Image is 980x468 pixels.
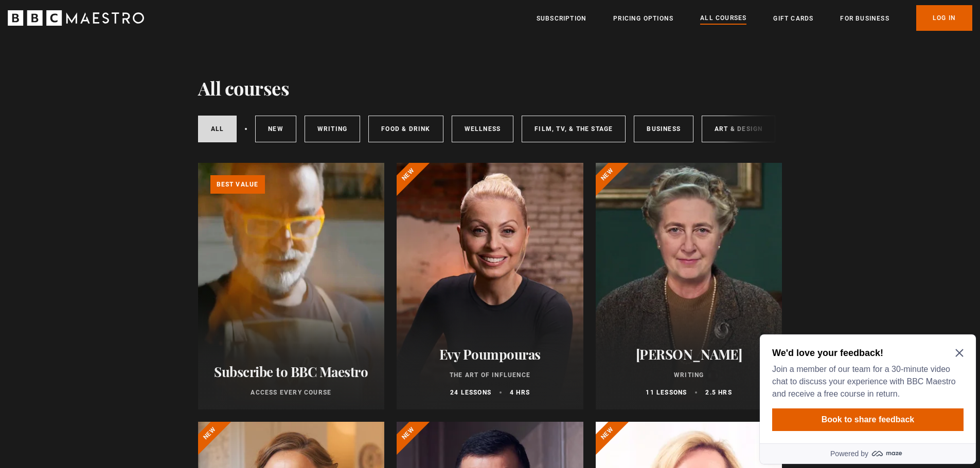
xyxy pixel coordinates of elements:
[634,116,693,142] a: Business
[16,33,204,70] p: Join a member of our team for a 30-minute video chat to discuss your experience with BBC Maestro ...
[702,116,775,142] a: Art & Design
[608,370,770,380] p: Writing
[522,116,626,142] a: Film, TV, & The Stage
[4,113,220,134] a: Powered by maze
[537,5,972,31] nav: Primary
[450,388,491,397] p: 24 lessons
[16,78,208,101] button: Book to share feedback
[198,77,290,99] h1: All courses
[613,13,673,24] a: Pricing Options
[608,346,770,362] h2: [PERSON_NAME]
[596,163,782,409] a: [PERSON_NAME] Writing 11 lessons 2.5 hrs New
[255,116,296,142] a: New
[198,116,237,142] a: All
[8,10,144,26] svg: BBC Maestro
[510,388,530,397] p: 4 hrs
[646,388,687,397] p: 11 lessons
[916,5,972,31] a: Log In
[705,388,732,397] p: 2.5 hrs
[4,4,220,134] div: Optional study invitation
[305,116,360,142] a: Writing
[210,175,265,194] p: Best value
[200,18,208,27] button: Close Maze Prompt
[700,13,746,24] a: All Courses
[537,13,586,24] a: Subscription
[409,346,571,362] h2: Evy Poumpouras
[16,16,204,29] h2: We'd love your feedback!
[397,163,583,409] a: Evy Poumpouras The Art of Influence 24 lessons 4 hrs New
[773,13,813,24] a: Gift Cards
[368,116,443,142] a: Food & Drink
[409,370,571,380] p: The Art of Influence
[452,116,514,142] a: Wellness
[840,13,889,24] a: For business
